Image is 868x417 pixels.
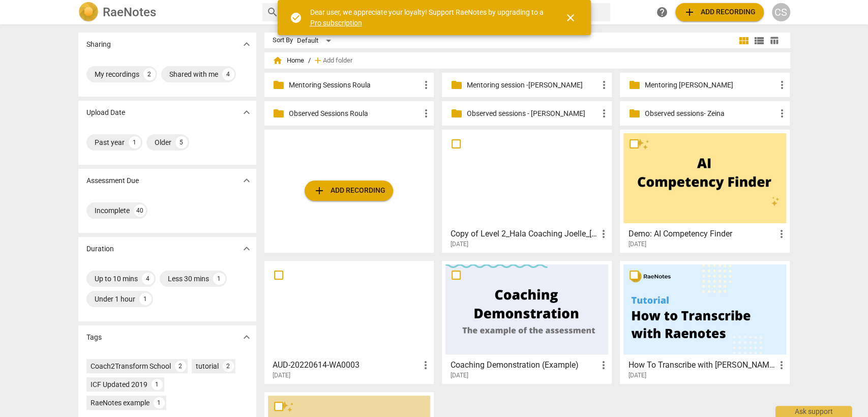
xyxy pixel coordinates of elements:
[628,228,775,240] h3: Demo: AI Competency Finder
[78,2,254,22] a: LogoRaeNotes
[155,137,171,147] div: Older
[450,107,462,120] span: folder
[134,204,146,217] div: 40
[86,332,102,343] p: Tags
[450,359,597,371] h3: Coaching Demonstration (Example)
[767,33,782,48] button: Table view
[644,108,775,119] p: Observed sessions- Zeina
[86,244,114,254] p: Duration
[223,361,234,372] div: 2
[752,33,767,48] button: List view
[196,361,219,371] div: tutorial
[653,3,671,21] a: Help
[139,293,152,305] div: 1
[420,107,432,120] span: more_vert
[91,361,171,371] div: Coach2Transform School
[628,79,640,91] span: folder
[313,55,323,66] span: add
[95,274,138,284] div: Up to 10 mins
[775,79,788,91] span: more_vert
[142,273,154,285] div: 4
[775,228,787,240] span: more_vert
[775,107,788,120] span: more_vert
[86,39,111,50] p: Sharing
[86,175,139,186] p: Assessment Due
[753,35,765,47] span: view_list
[628,359,775,371] h3: How To Transcribe with RaeNotes
[564,12,577,24] span: close
[769,36,779,45] span: table_chart
[738,35,750,47] span: view_module
[290,12,302,24] span: check_circle
[154,397,165,408] div: 1
[129,136,141,148] div: 1
[297,33,335,49] div: Default
[597,359,609,371] span: more_vert
[597,228,609,240] span: more_vert
[152,379,163,390] div: 1
[273,107,285,120] span: folder
[450,371,468,380] span: [DATE]
[628,371,646,380] span: [DATE]
[289,108,420,119] p: Observed Sessions Roula
[623,264,786,379] a: How To Transcribe with [PERSON_NAME][DATE]
[450,240,468,249] span: [DATE]
[628,240,646,249] span: [DATE]
[239,105,254,120] button: Show more
[95,137,125,147] div: Past year
[239,37,254,52] button: Show more
[450,79,462,91] span: folder
[241,331,253,343] span: expand_more
[445,133,608,248] a: Copy of Level 2_Hala Coaching Joelle_[DATE][DATE]
[239,330,254,345] button: Show more
[95,294,135,304] div: Under 1 hour
[450,228,597,240] h3: Copy of Level 2_Hala Coaching Joelle_23 May 2024
[143,68,156,80] div: 2
[305,181,393,201] button: Upload
[466,80,597,91] p: Mentoring session -Zeina
[736,33,752,48] button: Tile view
[266,6,279,18] span: search
[644,80,775,91] p: Mentoring sessions Sandy
[78,2,99,22] img: Logo
[273,37,293,44] div: Sort By
[420,79,432,91] span: more_vert
[268,264,431,379] a: AUD-20220614-WA0003[DATE]
[445,264,608,379] a: Coaching Demonstration (Example)[DATE]
[313,185,325,197] span: add
[597,107,610,120] span: more_vert
[683,6,756,18] span: Add recording
[775,359,787,371] span: more_vert
[273,55,304,66] span: Home
[91,379,147,390] div: ICF Updated 2019
[213,273,225,285] div: 1
[775,406,852,417] div: Ask support
[86,107,125,118] p: Upload Date
[95,205,130,216] div: Incomplete
[308,57,311,65] span: /
[273,359,420,371] h3: AUD-20220614-WA0003
[656,6,668,18] span: help
[675,3,764,21] button: Upload
[222,68,234,80] div: 4
[310,7,546,28] div: Dear user, we appreciate your loyalty! Support RaeNotes by upgrading to a
[597,79,610,91] span: more_vert
[466,108,597,119] p: Observed sessions - Sandy
[95,69,139,79] div: My recordings
[241,106,253,118] span: expand_more
[241,38,253,50] span: expand_more
[241,243,253,255] span: expand_more
[313,185,385,197] span: Add recording
[103,5,156,19] h2: RaeNotes
[623,133,786,248] a: Demo: AI Competency Finder[DATE]
[168,274,209,284] div: Less 30 mins
[273,371,290,380] span: [DATE]
[241,174,253,187] span: expand_more
[419,359,431,371] span: more_vert
[558,6,583,30] button: Close
[628,107,640,120] span: folder
[239,241,254,256] button: Show more
[772,3,790,21] button: CS
[683,6,696,18] span: add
